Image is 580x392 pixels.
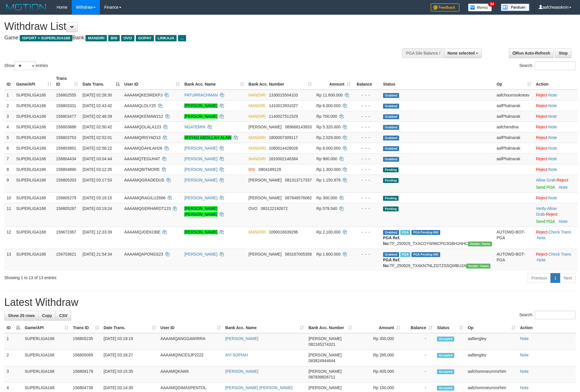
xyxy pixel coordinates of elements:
[383,258,400,268] b: PGA Ref. No:
[249,114,266,119] span: MANDIRI
[184,93,218,97] a: PATURRACHMAN
[249,252,282,256] span: [PERSON_NAME]
[536,135,547,140] a: Reject
[308,358,335,363] span: Copy 083824944644 to clipboard
[14,249,54,271] td: SUPERLIGA168
[355,124,378,130] div: - - -
[4,73,14,90] th: ID
[108,35,119,41] span: BNI
[520,385,529,390] a: Note
[56,114,76,119] span: 156803477
[548,93,557,97] a: Note
[14,100,54,111] td: SUPERLIGA168
[494,153,533,164] td: aafPhalnarak
[4,143,14,153] td: 6
[83,135,112,140] span: [DATE] 02:52:01
[444,48,482,58] button: None selected
[560,273,576,283] a: Next
[548,114,557,119] a: Note
[316,178,341,182] span: Rp 1.150.976
[158,350,223,366] td: AAAAMQINCESJP2222
[494,111,533,121] td: aafPhalnarak
[383,125,399,130] span: Grabbed
[536,206,556,217] a: Allow Grab
[536,157,547,161] a: Reject
[383,252,399,257] span: Grabbed
[488,1,496,7] span: 34
[316,157,337,161] span: Rp 900.000
[124,135,161,140] span: AAAAMQIRSYAD13
[316,167,341,172] span: Rp 1.300.000
[308,342,335,347] span: Copy 082165274321 to clipboard
[519,311,576,319] label: Search:
[124,103,156,108] span: AAAAMQLOLY25
[14,153,54,164] td: SUPERLIGA168
[14,61,36,70] select: Showentries
[468,242,492,246] span: Vendor URL: https://trx31.1velocity.biz
[316,125,341,129] span: Rp 5.320.000
[533,121,578,132] td: ·
[494,227,533,249] td: AUTOWD-BOT-PGA
[14,132,54,143] td: SUPERLIGA168
[249,146,266,150] span: MANDIRI
[83,93,112,97] span: [DATE] 02:28:30
[383,235,400,246] b: PGA Ref. No:
[124,196,166,200] span: AAAAMQRAGILUZ666
[285,252,312,256] span: Copy 083167005358 to clipboard
[383,230,399,235] span: Grabbed
[184,230,217,234] a: [PERSON_NAME]
[536,125,547,129] a: Reject
[355,103,378,109] div: - - -
[14,164,54,175] td: SUPERLIGA168
[122,73,182,90] th: User ID: activate to sort column ascending
[555,48,571,58] a: Stop
[308,336,341,341] span: [PERSON_NAME]
[4,3,48,11] img: MOTION_logo.png
[494,249,533,271] td: AUTOWD-BOT-PGA
[533,203,578,227] td: · ·
[355,195,378,201] div: - - -
[83,167,112,172] span: [DATE] 03:12:35
[71,350,101,366] td: 156805069
[71,323,101,333] th: Trans ID: activate to sort column ascending
[559,185,568,190] a: Note
[155,35,177,41] span: LINKAJA
[548,125,557,129] a: Note
[536,93,547,97] a: Reject
[355,251,378,257] div: - - -
[435,323,465,333] th: Status: activate to sort column ascending
[56,157,76,161] span: 156804434
[528,273,551,283] a: Previous
[249,167,255,172] span: BNI
[533,111,578,121] td: ·
[4,164,14,175] td: 8
[4,323,22,333] th: ID: activate to sort column descending
[184,206,217,217] a: [PERSON_NAME] [PERSON_NAME]
[83,157,112,161] span: [DATE] 03:04:44
[383,136,399,140] span: Grabbed
[383,114,399,119] span: Grabbed
[56,93,76,97] span: 156802555
[437,337,454,341] span: Accepted
[509,48,554,58] a: Run Auto-Refresh
[83,114,112,119] span: [DATE] 02:46:39
[124,157,160,161] span: AAAAMQTEGUH47
[259,167,281,172] span: Copy 0804189129 to clipboard
[536,103,547,108] a: Reject
[184,103,217,108] a: [PERSON_NAME]
[316,114,337,119] span: Rp 700.000
[548,230,571,234] a: Check Trans
[56,252,76,256] span: 156703621
[20,35,72,41] span: ISPORT > SUPERLIGA168
[383,206,399,211] span: Pending
[83,230,112,234] span: [DATE] 12:33:39
[316,252,341,256] span: Rp 1.600.000
[306,323,354,333] th: Bank Acc. Number: activate to sort column ascending
[494,121,533,132] td: aafchendina
[494,143,533,153] td: aafPhalnarak
[400,252,410,257] span: Marked by aafchhiseyha
[83,206,112,211] span: [DATE] 03:19:24
[124,93,163,97] span: AAAAMQKESREKPJ
[83,196,112,200] span: [DATE] 03:19:15
[56,206,76,211] span: 156805287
